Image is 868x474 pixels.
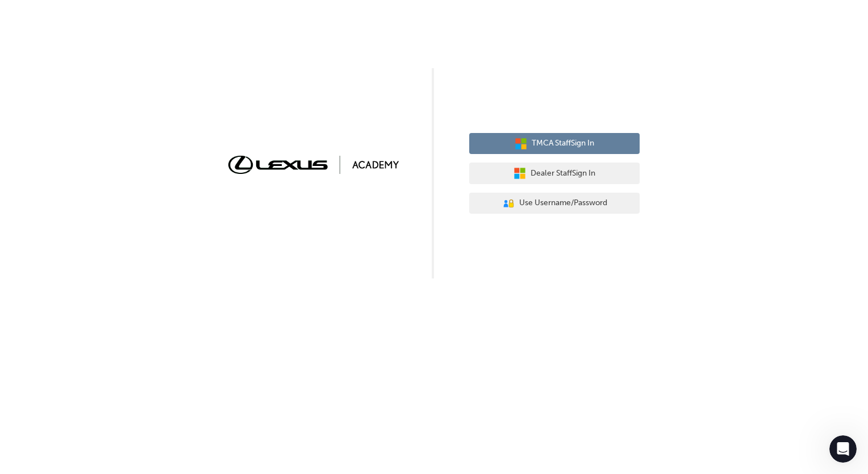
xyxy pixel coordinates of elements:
button: Use Username/Password [469,193,640,214]
span: Dealer Staff Sign In [531,167,595,180]
span: Use Username/Password [519,197,607,210]
iframe: Intercom live chat [829,435,857,463]
span: TMCA Staff Sign In [532,137,594,150]
button: TMCA StaffSign In [469,133,640,155]
button: Dealer StaffSign In [469,163,640,184]
img: Trak [228,156,399,173]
